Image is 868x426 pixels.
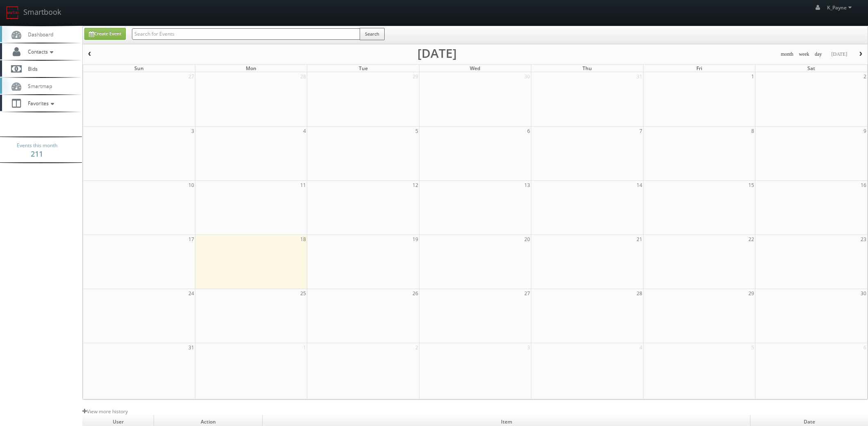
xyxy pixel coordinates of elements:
span: 8 [750,127,755,135]
span: 6 [863,343,867,352]
span: 21 [636,235,643,244]
span: 4 [302,127,307,135]
span: 22 [748,235,755,244]
span: K_Payne [827,4,854,11]
span: 17 [188,235,195,244]
span: 3 [526,343,531,352]
span: 1 [750,72,755,81]
span: 19 [412,235,419,244]
strong: 211 [31,149,43,159]
span: 29 [748,289,755,298]
span: Tue [359,65,368,72]
span: Events this month [17,141,57,150]
span: Smartmap [24,82,52,89]
button: month [778,49,796,59]
span: 10 [188,181,195,189]
span: 23 [860,235,867,244]
span: 11 [299,181,307,189]
span: 31 [188,343,195,352]
input: Search for Events [132,28,360,40]
h2: [DATE] [417,49,457,57]
span: 7 [639,127,643,135]
span: 13 [524,181,531,189]
span: 9 [863,127,867,135]
span: 24 [188,289,195,298]
span: 27 [188,72,195,81]
span: 2 [415,343,419,352]
span: 2 [863,72,867,81]
span: 28 [299,72,307,81]
span: Wed [470,65,480,72]
span: Contacts [24,48,55,55]
span: 3 [190,127,195,135]
span: 12 [412,181,419,189]
span: 27 [524,289,531,298]
span: 14 [636,181,643,189]
span: Sun [134,65,144,72]
span: 5 [415,127,419,135]
span: 5 [750,343,755,352]
span: Sat [807,65,815,72]
span: Mon [246,65,256,72]
span: 16 [860,181,867,189]
span: 29 [412,72,419,81]
span: 30 [524,72,531,81]
span: 4 [639,343,643,352]
span: 31 [636,72,643,81]
button: Search [360,28,385,40]
span: 15 [748,181,755,189]
span: Dashboard [24,31,53,38]
button: day [812,49,825,59]
span: Favorites [24,100,56,107]
span: 1 [302,343,307,352]
span: 6 [526,127,531,135]
span: Bids [24,65,38,72]
span: 18 [299,235,307,244]
button: [DATE] [828,49,850,59]
span: Thu [582,65,592,72]
span: 28 [636,289,643,298]
span: 25 [299,289,307,298]
a: View more history [82,408,128,415]
span: 26 [412,289,419,298]
img: smartbook-logo.png [6,6,19,19]
a: Create Event [84,28,126,40]
button: week [796,49,812,59]
span: 30 [860,289,867,298]
span: 20 [524,235,531,244]
span: Fri [696,65,702,72]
